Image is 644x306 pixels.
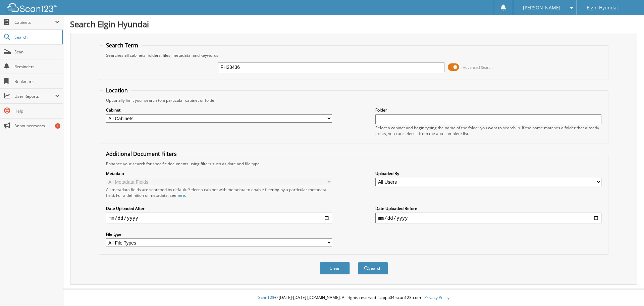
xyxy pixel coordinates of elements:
[106,171,332,176] label: Metadata
[375,206,601,211] label: Date Uploaded Before
[103,42,142,49] legend: Search Term
[587,6,618,10] span: Elgin Hyundai
[523,6,560,10] span: [PERSON_NAME]
[14,93,55,99] span: User Reports
[14,49,60,55] span: Scan
[375,125,601,136] div: Select a cabinet and begin typing the name of the folder you want to search in. If the name match...
[14,79,60,84] span: Bookmarks
[424,295,449,300] a: Privacy Policy
[14,64,60,70] span: Reminders
[103,97,605,103] div: Optionally limit your search to a particular cabinet or folder
[55,123,60,129] div: 1
[14,19,55,25] span: Cabinets
[7,3,57,12] img: scan123-logo-white.svg
[14,123,60,129] span: Announcements
[463,65,493,70] span: Advanced Search
[103,150,180,158] legend: Additional Document Filters
[106,206,332,211] label: Date Uploaded After
[14,108,60,114] span: Help
[320,262,350,274] button: Clear
[106,187,332,198] div: All metadata fields are searched by default. Select a cabinet with metadata to enable filtering b...
[375,213,601,223] input: end
[358,262,388,274] button: Search
[63,290,644,306] div: © [DATE]-[DATE] [DOMAIN_NAME]. All rights reserved | appb04-scan123-com |
[106,107,332,113] label: Cabinet
[14,34,59,40] span: Search
[70,18,637,30] h1: Search Elgin Hyundai
[103,52,605,58] div: Searches all cabinets, folders, files, metadata, and keywords
[106,213,332,223] input: start
[176,192,185,198] a: here
[375,107,601,113] label: Folder
[258,295,274,300] span: Scan123
[103,87,131,94] legend: Location
[106,231,332,237] label: File type
[375,171,601,176] label: Uploaded By
[103,161,605,167] div: Enhance your search for specific documents using filters such as date and file type.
